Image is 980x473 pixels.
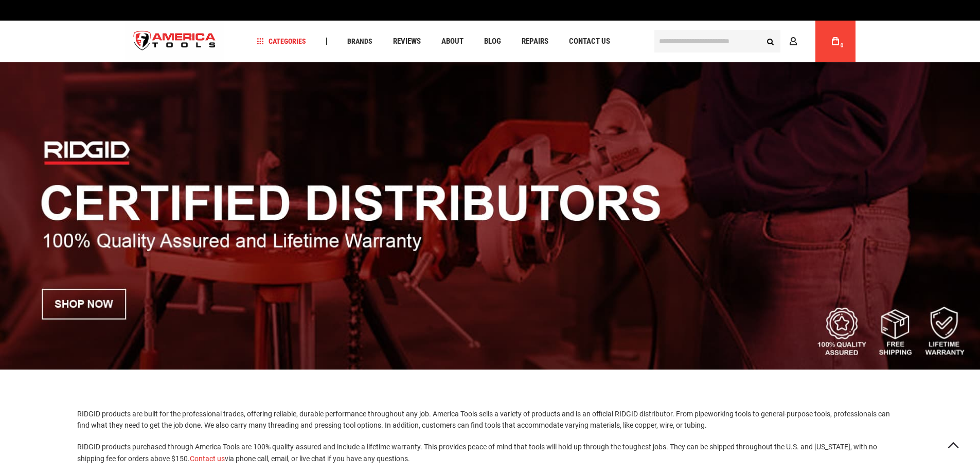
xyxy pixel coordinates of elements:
span: Repairs [522,38,548,45]
img: America Tools [125,22,225,61]
p: RIDGID products are built for the professional trades, offering reliable, durable performance thr... [77,408,903,431]
span: Blog [484,38,501,45]
a: 0 [826,21,845,62]
a: Reviews [388,34,425,48]
a: Contact Us [564,34,615,48]
button: Search [761,31,780,51]
span: Contact Us [569,38,610,45]
a: Contact us [190,454,225,463]
span: Brands [347,38,372,45]
a: About [437,34,468,48]
a: Blog [479,34,506,48]
a: Brands [343,34,377,48]
span: Reviews [393,38,421,45]
a: store logo [125,22,225,61]
a: Repairs [517,34,553,48]
span: Categories [257,38,306,45]
a: Categories [252,34,311,48]
span: About [441,38,464,45]
span: 0 [841,43,844,48]
p: RIDGID products purchased through America Tools are 100% quality-assured and include a lifetime w... [77,441,903,464]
